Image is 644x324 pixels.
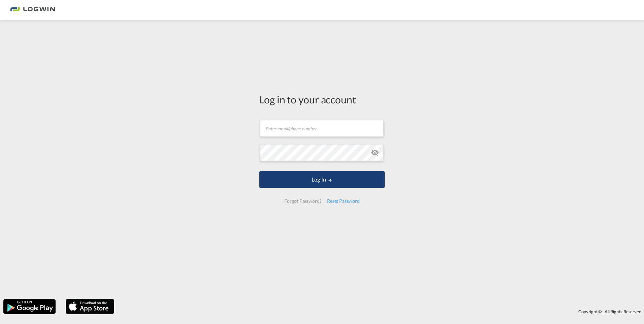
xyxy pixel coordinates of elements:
img: bc73a0e0d8c111efacd525e4c8ad7d32.png [10,3,56,18]
img: apple.png [65,298,115,315]
button: LOGIN [259,171,385,188]
div: Log in to your account [259,92,385,106]
img: google.png [3,298,56,315]
div: Reset Password [324,195,362,207]
input: Enter email/phone number [260,120,384,137]
div: Forgot Password? [282,195,324,207]
div: Copyright © . All Rights Reserved [118,306,644,317]
md-icon: icon-eye-off [371,149,379,157]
